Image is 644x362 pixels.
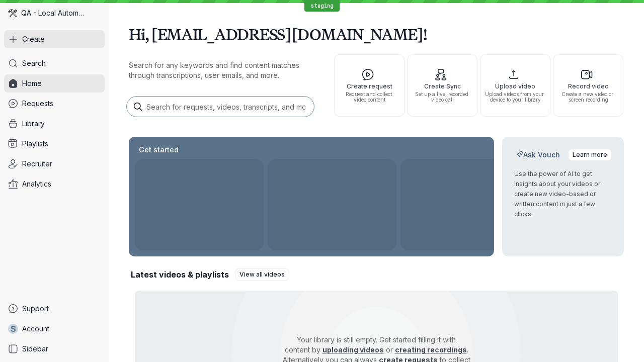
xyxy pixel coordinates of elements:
[8,9,17,18] img: QA - Local Automation avatar
[4,54,105,72] a: Search
[514,169,612,219] p: Use the power of AI to get insights about your videos or create new video-based or written conten...
[4,320,105,338] a: sAccount
[22,78,42,88] span: Home
[485,92,546,103] span: Upload videos from your device to your library
[127,97,314,117] input: Search for requests, videos, transcripts, and more...
[22,304,49,314] span: Support
[412,83,473,89] span: Create Sync
[334,54,405,117] button: Create requestRequest and collect video content
[557,92,619,103] span: Create a new video or screen recording
[412,92,473,103] span: Set up a live, recorded video call
[4,4,105,22] div: QA - Local Automation
[557,83,619,89] span: Record video
[22,58,46,68] span: Search
[21,8,86,18] span: QA - Local Automation
[480,54,550,117] button: Upload videoUpload videos from your device to your library
[22,344,48,354] span: Sidebar
[568,149,612,161] a: Learn more
[323,345,384,354] a: uploading videos
[11,324,16,334] span: s
[129,20,624,48] h1: Hi, [EMAIL_ADDRESS][DOMAIN_NAME]!
[485,83,546,89] span: Upload video
[4,155,105,173] a: Recruiter
[22,179,51,189] span: Analytics
[514,150,562,160] h2: Ask Vouch
[553,54,623,117] button: Record videoCreate a new video or screen recording
[4,95,105,113] a: Requests
[22,119,45,129] span: Library
[239,269,285,280] span: View all videos
[573,150,607,160] span: Learn more
[407,54,477,117] button: Create SyncSet up a live, recorded video call
[4,300,105,318] a: Support
[395,345,467,354] a: creating recordings
[339,83,400,89] span: Create request
[22,139,48,149] span: Playlists
[4,135,105,153] a: Playlists
[4,74,105,93] a: Home
[22,159,52,169] span: Recruiter
[4,115,105,133] a: Library
[4,175,105,193] a: Analytics
[131,269,229,280] h2: Latest videos & playlists
[22,34,45,44] span: Create
[22,99,53,109] span: Requests
[129,60,316,80] p: Search for any keywords and find content matches through transcriptions, user emails, and more.
[339,92,400,103] span: Request and collect video content
[137,145,181,155] h2: Get started
[22,324,49,334] span: Account
[235,268,289,281] a: View all videos
[4,30,105,48] button: Create
[4,340,105,358] a: Sidebar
